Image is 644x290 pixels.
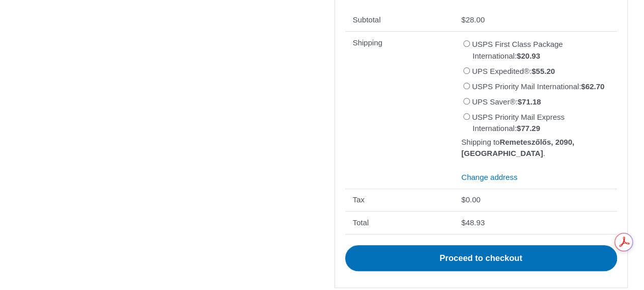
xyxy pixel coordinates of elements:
a: Change address [461,173,517,181]
label: UPS Saver®: [472,97,541,106]
label: USPS Priority Mail International: [472,82,604,91]
span: $ [517,124,521,133]
th: Shipping [345,31,454,189]
span: $ [461,15,465,24]
bdi: 71.18 [517,97,541,106]
label: USPS First Class Package International: [472,40,563,60]
span: $ [531,67,536,75]
bdi: 62.70 [581,82,604,91]
span: $ [461,218,465,227]
strong: Remeteszőlős, 2090, [GEOGRAPHIC_DATA] [461,138,574,158]
th: Subtotal [345,9,454,32]
th: Total [345,211,454,234]
bdi: 77.29 [517,124,540,133]
bdi: 0.00 [461,195,481,204]
span: $ [517,97,521,106]
p: Shipping to . [461,137,609,160]
bdi: 28.00 [461,15,485,24]
bdi: 20.93 [517,51,540,60]
span: $ [581,82,585,91]
th: Tax [345,189,454,212]
label: UPS Expedited®: [472,67,555,75]
bdi: 55.20 [531,67,555,75]
bdi: 48.93 [461,218,485,227]
span: $ [461,195,465,204]
span: $ [517,51,521,60]
label: USPS Priority Mail Express International: [472,113,565,133]
a: Proceed to checkout [345,245,617,272]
